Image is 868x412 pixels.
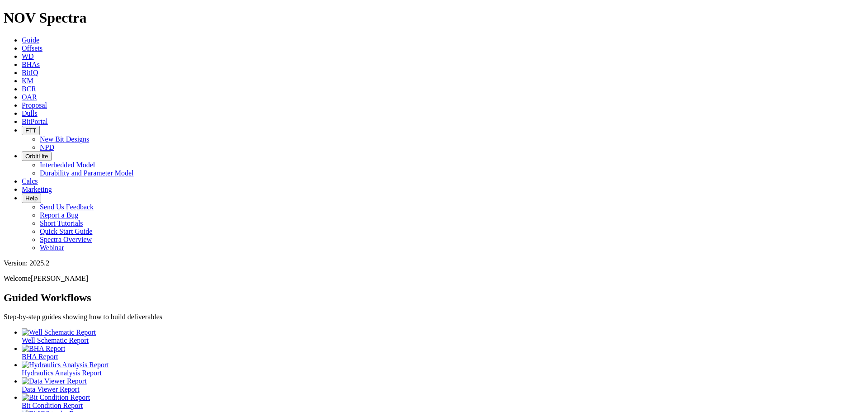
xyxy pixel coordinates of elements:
span: Hydraulics Analysis Report [22,369,102,377]
a: Well Schematic Report Well Schematic Report [22,328,864,344]
span: Bit Condition Report [22,402,83,409]
span: FTT [25,127,36,134]
a: NPD [40,143,54,151]
a: New Bit Designs [40,135,89,143]
a: Guide [22,36,39,44]
h2: Guided Workflows [4,292,864,304]
a: BCR [22,85,36,93]
span: OrbitLite [25,153,48,160]
span: [PERSON_NAME] [31,275,88,282]
a: Interbedded Model [40,161,95,169]
a: KM [22,77,33,85]
a: WD [22,52,34,60]
a: Quick Start Guide [40,227,92,235]
a: BHAs [22,61,40,68]
a: BitIQ [22,69,38,76]
a: Send Us Feedback [40,203,94,211]
button: OrbitLite [22,152,52,161]
a: Calcs [22,177,38,185]
p: Welcome [4,275,864,283]
span: Well Schematic Report [22,336,89,344]
img: Bit Condition Report [22,393,90,402]
span: Data Viewer Report [22,385,80,393]
a: Offsets [22,44,42,52]
button: FTT [22,126,40,135]
img: Well Schematic Report [22,328,96,336]
a: Spectra Overview [40,236,92,243]
span: BHA Report [22,353,58,360]
a: OAR [22,93,37,101]
a: Short Tutorials [40,219,83,227]
h1: NOV Spectra [4,9,864,26]
img: Data Viewer Report [22,377,87,385]
a: Durability and Parameter Model [40,169,134,177]
a: BitPortal [22,118,48,125]
a: Proposal [22,101,47,109]
a: Marketing [22,185,52,193]
a: Dulls [22,109,38,117]
button: Help [22,194,41,203]
a: Data Viewer Report Data Viewer Report [22,377,864,393]
a: Webinar [40,244,64,251]
a: BHA Report BHA Report [22,345,864,360]
img: Hydraulics Analysis Report [22,361,109,369]
a: Bit Condition Report Bit Condition Report [22,393,864,409]
span: Help [25,195,38,202]
a: Hydraulics Analysis Report Hydraulics Analysis Report [22,361,864,377]
img: BHA Report [22,345,65,353]
div: Version: 2025.2 [4,259,864,267]
p: Step-by-step guides showing how to build deliverables [4,313,864,321]
a: Report a Bug [40,211,78,219]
